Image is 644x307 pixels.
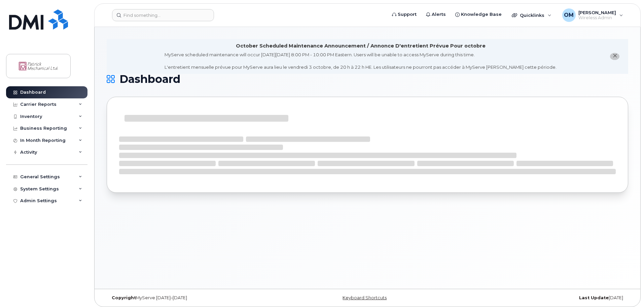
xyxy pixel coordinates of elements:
div: MyServe scheduled maintenance will occur [DATE][DATE] 8:00 PM - 10:00 PM Eastern. Users will be u... [165,52,557,70]
div: [DATE] [454,295,628,301]
strong: Last Update [579,295,609,300]
button: close notification [610,53,619,60]
strong: Copyright [112,295,136,300]
div: October Scheduled Maintenance Announcement / Annonce D'entretient Prévue Pour octobre [236,42,486,50]
div: MyServe [DATE]–[DATE] [107,295,281,301]
span: Dashboard [119,74,180,84]
a: Keyboard Shortcuts [343,295,387,300]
